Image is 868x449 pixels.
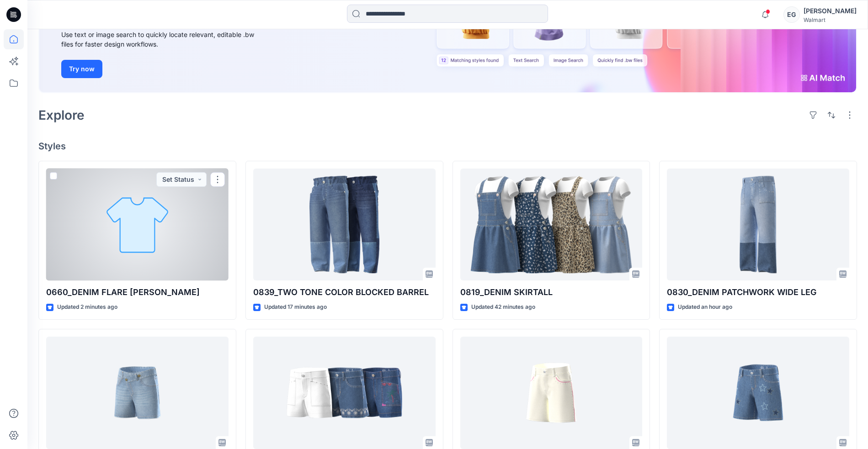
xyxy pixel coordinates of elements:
div: Walmart [804,16,857,23]
a: 0839_TWO TONE COLOR BLOCKED BARREL [253,169,436,281]
h2: Explore [38,108,85,122]
div: EG [783,6,800,23]
p: Updated 2 minutes ago [57,302,117,312]
p: 0839_TWO TONE COLOR BLOCKED BARREL [253,286,436,299]
p: Updated an hour ago [678,302,732,312]
h4: Styles [38,141,857,152]
p: 0830_DENIM PATCHWORK WIDE LEG [667,286,849,299]
p: Updated 42 minutes ago [471,302,535,312]
p: Updated 17 minutes ago [264,302,327,312]
div: [PERSON_NAME] [804,5,857,16]
p: 0660_DENIM FLARE [PERSON_NAME] [46,286,229,299]
a: HQ262491 - WN BAGGY DENIM SHORTS [460,337,643,449]
a: HQ262492 - WN DENIM MOM SHORTS [253,337,436,449]
a: 0830_DENIM PATCHWORK WIDE LEG [667,169,849,281]
button: Try now [61,60,102,78]
p: 0819_DENIM SKIRTALL [460,286,643,299]
a: 0819_DENIM SKIRTALL [460,169,643,281]
a: 0660_DENIM FLARE JEAN [46,169,229,281]
a: HQ262489 - WN BAGGY DENIM SHORTS [667,337,849,449]
div: Use text or image search to quickly locate relevant, editable .bw files for faster design workflows. [61,30,267,49]
a: HQ262494- WN DENIM MOM CROSS FLY [46,337,229,449]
